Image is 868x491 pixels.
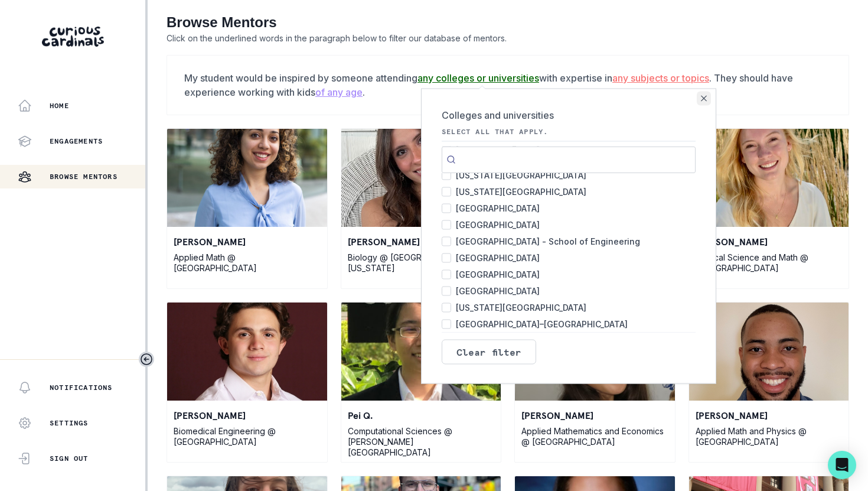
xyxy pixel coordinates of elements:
[696,235,843,249] p: [PERSON_NAME]
[50,136,103,146] p: Engagements
[341,128,502,289] a: Jenna G.'s profile photo[PERSON_NAME]Biology @ [GEOGRAPHIC_DATA][US_STATE]
[456,167,586,183] span: [US_STATE][GEOGRAPHIC_DATA]
[696,426,843,447] p: Applied Math and Physics @ [GEOGRAPHIC_DATA]
[696,408,843,422] p: [PERSON_NAME]
[174,235,321,249] p: [PERSON_NAME]
[50,172,118,181] p: Browse Mentors
[442,319,451,329] input: [GEOGRAPHIC_DATA]–[GEOGRAPHIC_DATA]
[50,418,89,428] p: Settings
[167,302,328,463] a: Mark D.'s profile photo[PERSON_NAME]Biomedical Engineering @ [GEOGRAPHIC_DATA]
[456,316,628,332] span: [GEOGRAPHIC_DATA]–[GEOGRAPHIC_DATA]
[174,426,321,447] p: Biomedical Engineering @ [GEOGRAPHIC_DATA]
[50,101,69,110] p: Home
[521,408,668,422] p: [PERSON_NAME]
[442,303,451,312] input: [US_STATE][GEOGRAPHIC_DATA]
[688,302,850,463] a: David H.'s profile photo[PERSON_NAME]Applied Math and Physics @ [GEOGRAPHIC_DATA]
[348,252,495,274] p: Biology @ [GEOGRAPHIC_DATA][US_STATE]
[456,183,586,200] span: [US_STATE][GEOGRAPHIC_DATA]
[689,129,849,227] img: Phoebe D.'s profile photo
[341,129,501,227] img: Jenna G.'s profile photo
[442,339,536,364] button: Clear filter
[184,71,831,99] p: My student would be inspired by someone attending with expertise in . They should have experience...
[174,408,321,422] p: [PERSON_NAME]
[442,108,696,122] h2: Colleges and universities
[456,200,540,216] span: [GEOGRAPHIC_DATA]
[442,170,451,180] input: [US_STATE][GEOGRAPHIC_DATA]
[442,126,696,136] p: Select all that apply.
[174,252,321,274] p: Applied Math @ [GEOGRAPHIC_DATA]
[167,129,327,227] img: Victoria D.'s profile photo
[689,303,849,401] img: David H.'s profile photo
[521,426,668,447] p: Applied Mathematics and Economics @ [GEOGRAPHIC_DATA]
[139,352,154,367] button: Toggle sidebar
[348,426,495,458] p: Computational Sciences @ [PERSON_NAME][GEOGRAPHIC_DATA]
[167,303,327,401] img: Mark D.'s profile photo
[456,216,540,233] span: [GEOGRAPHIC_DATA]
[688,128,850,289] a: Phoebe D.'s profile photo[PERSON_NAME]Political Science and Math @ [GEOGRAPHIC_DATA]
[828,451,856,479] div: Open Intercom Messenger
[442,236,451,246] input: [GEOGRAPHIC_DATA] - School of Engineering
[442,253,451,262] input: [GEOGRAPHIC_DATA]
[167,14,849,31] h2: Browse Mentors
[456,249,540,266] span: [GEOGRAPHIC_DATA]
[442,286,451,295] input: [GEOGRAPHIC_DATA]
[442,203,451,213] input: [GEOGRAPHIC_DATA]
[315,86,363,98] u: of any age
[456,266,540,282] span: [GEOGRAPHIC_DATA]
[341,303,501,401] img: Pei Q.'s profile photo
[417,72,539,84] u: any colleges or universities
[442,220,451,229] input: [GEOGRAPHIC_DATA]
[442,269,451,279] input: [GEOGRAPHIC_DATA]
[167,128,328,289] a: Victoria D.'s profile photo[PERSON_NAME]Applied Math @ [GEOGRAPHIC_DATA]
[167,31,849,45] p: Click on the underlined words in the paragraph below to filter our database of mentors.
[348,235,495,249] p: [PERSON_NAME]
[50,454,89,463] p: Sign Out
[456,299,586,316] span: [US_STATE][GEOGRAPHIC_DATA]
[612,72,709,84] u: any subjects or topics
[341,302,502,463] a: Pei Q.'s profile photoPei Q.Computational Sciences @ [PERSON_NAME][GEOGRAPHIC_DATA]
[442,187,451,196] input: [US_STATE][GEOGRAPHIC_DATA]
[697,91,711,105] button: Close
[42,27,104,47] img: Curious Cardinals Logo
[348,408,495,422] p: Pei Q.
[456,233,640,249] span: [GEOGRAPHIC_DATA] - School of Engineering
[456,282,540,299] span: [GEOGRAPHIC_DATA]
[696,252,843,274] p: Political Science and Math @ [GEOGRAPHIC_DATA]
[442,146,696,173] input: Search
[50,383,113,392] p: Notifications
